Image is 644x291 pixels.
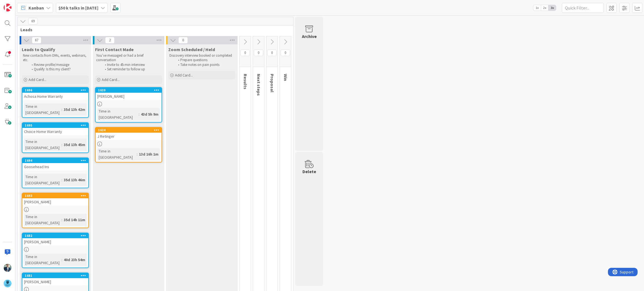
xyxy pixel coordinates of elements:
[62,106,87,113] div: 35d 13h 42m
[169,53,234,58] p: Discovery interview booked or completed
[25,123,88,127] div: 1695
[548,5,556,11] span: 3x
[96,128,162,140] div: 1624J Retinger
[22,88,88,93] div: 1696
[61,142,62,148] span: :
[4,280,11,287] img: avatar
[22,273,88,285] div: 1681[PERSON_NAME]
[96,88,162,100] div: 1620[PERSON_NAME]
[20,27,286,32] span: Leads
[541,5,548,11] span: 2x
[62,257,87,263] div: 40d 23h 54m
[269,74,275,92] span: Proposal
[22,93,88,100] div: Achosa Home Warranty
[97,108,139,120] div: Time in [GEOGRAPHIC_DATA]
[96,53,161,63] p: You’ve messaged or had a brief conversation
[25,159,88,163] div: 1694
[22,123,88,128] div: 1695
[96,128,162,133] div: 1624
[302,168,316,175] div: Delete
[22,233,88,238] div: 1682
[22,193,88,198] div: 1693
[22,47,55,52] span: Leads to Qualify
[29,4,44,11] span: Kanban
[562,3,604,13] input: Quick Filter...
[12,1,25,8] span: Support
[24,214,61,226] div: Time in [GEOGRAPHIC_DATA]
[4,4,11,11] img: Visit kanbanzone.com
[22,193,88,206] div: 1693[PERSON_NAME]
[22,88,88,100] div: 1696Achosa Home Warranty
[102,77,120,82] span: Add Card...
[175,63,235,67] li: Take notes on pain points
[61,106,62,113] span: :
[62,142,87,148] div: 35d 13h 45m
[24,174,61,186] div: Time in [GEOGRAPHIC_DATA]
[22,158,88,163] div: 1694
[28,18,38,25] span: 69
[96,88,162,93] div: 1620
[97,148,137,160] div: Time in [GEOGRAPHIC_DATA]
[178,37,188,44] span: 0
[62,217,87,223] div: 35d 14h 11m
[24,254,61,266] div: Time in [GEOGRAPHIC_DATA]
[96,133,162,140] div: J Retinger
[61,257,62,263] span: :
[96,93,162,100] div: [PERSON_NAME]
[98,88,162,92] div: 1620
[102,63,161,67] li: Invite to 45-min interview
[22,198,88,206] div: [PERSON_NAME]
[281,49,290,56] span: 0
[29,67,88,71] li: Qualify: Is this my client?
[254,49,263,56] span: 0
[283,74,288,81] span: Win
[62,177,87,183] div: 35d 13h 46m
[25,88,88,92] div: 1696
[25,234,88,238] div: 1682
[22,158,88,170] div: 1694Goosehead Ins
[98,128,162,132] div: 1624
[175,58,235,62] li: Prepare questions
[267,49,277,56] span: 0
[256,74,262,96] span: Next steps
[29,63,88,67] li: Review profile/message
[137,151,138,157] span: :
[302,33,317,40] div: Archive
[139,111,139,117] span: :
[22,163,88,170] div: Goosehead Ins
[22,238,88,245] div: [PERSON_NAME]
[139,111,160,117] div: 43d 5h 9m
[175,73,193,78] span: Add Card...
[29,77,46,82] span: Add Card...
[22,278,88,285] div: [PERSON_NAME]
[23,53,88,63] p: New contacts from DMs, events, webinars, etc.
[22,123,88,135] div: 1695Choice Home Warranty
[61,177,62,183] span: :
[24,103,61,116] div: Time in [GEOGRAPHIC_DATA]
[25,274,88,278] div: 1681
[24,139,61,151] div: Time in [GEOGRAPHIC_DATA]
[58,5,98,11] b: $50 k talks in [DATE]
[22,128,88,135] div: Choice Home Warranty
[95,47,134,52] span: First Contact Made
[105,37,115,44] span: 2
[4,264,11,272] img: LB
[138,151,160,157] div: 13d 16h 1m
[102,67,161,71] li: Set reminder to follow up
[533,5,541,11] span: 1x
[25,194,88,198] div: 1693
[243,74,248,89] span: Results
[22,233,88,245] div: 1682[PERSON_NAME]
[61,217,62,223] span: :
[168,47,215,52] span: Zoom Scheduled / Held
[32,37,41,44] span: 67
[240,49,250,56] span: 0
[22,273,88,278] div: 1681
